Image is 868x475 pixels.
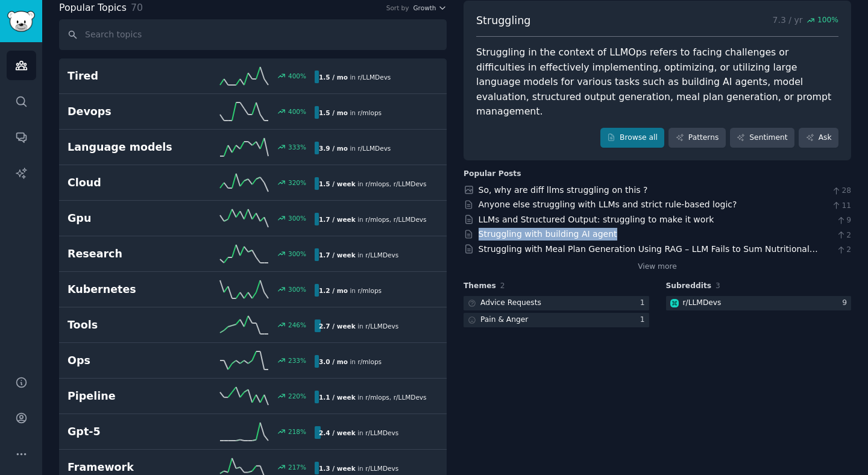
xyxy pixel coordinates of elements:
h2: Devops [68,104,191,119]
div: in [315,319,403,332]
span: Themes [464,281,496,292]
span: r/ mlops [365,180,389,187]
img: GummySearch logo [7,11,35,32]
div: 246 % [288,321,306,329]
div: r/ LLMDevs [683,298,722,309]
span: 2 [500,282,505,290]
span: Subreddits [666,281,712,292]
a: Language models333%3.9 / moin r/LLMDevs [59,130,447,165]
a: Sentiment [730,128,794,148]
h2: Framework [68,460,191,475]
a: Struggling with building AI agent [479,229,617,239]
span: r/ LLMDevs [357,74,391,81]
h2: Pipeline [68,389,191,404]
div: 233 % [288,356,306,365]
span: 2 [836,245,851,256]
b: 1.5 / mo [319,109,348,116]
span: 2 [836,230,851,241]
h2: Kubernetes [68,282,191,297]
a: Devops400%1.5 / moin r/mlops [59,94,447,130]
h2: Gpu [68,211,191,226]
span: r/ mlops [365,216,389,223]
span: , [389,394,391,401]
div: 1 [640,315,649,326]
span: r/ LLMDevs [365,429,398,436]
h2: Tools [68,318,191,333]
span: Growth [413,4,436,12]
span: r/ mlops [357,287,382,294]
a: LLMs and Structured Output: struggling to make it work [479,215,714,224]
h2: Research [68,247,191,262]
b: 1.2 / mo [319,287,348,294]
div: 333 % [288,143,306,151]
span: 70 [131,2,143,13]
h2: Cloud [68,175,191,190]
div: 320 % [288,178,306,187]
div: 400 % [288,107,306,116]
span: 28 [831,186,851,197]
span: 9 [836,215,851,226]
button: Growth [413,4,447,12]
div: 1 [640,298,649,309]
a: Ops233%3.0 / moin r/mlops [59,343,447,379]
h2: Ops [68,353,191,368]
a: Research300%1.7 / weekin r/LLMDevs [59,236,447,272]
div: Sort by [386,4,409,12]
a: Anyone else struggling with LLMs and strict rule-based logic? [479,200,737,209]
a: Pain & Anger1 [464,313,649,328]
span: , [389,180,391,187]
span: r/ mlops [357,358,382,365]
span: r/ LLMDevs [394,180,427,187]
b: 1.1 / week [319,394,356,401]
span: r/ mlops [357,109,382,116]
b: 1.5 / mo [319,74,348,81]
div: 9 [842,298,851,309]
input: Search topics [59,19,447,50]
a: So, why are diff llms struggling on this ? [479,185,648,195]
div: 300 % [288,214,306,222]
span: , [389,216,391,223]
div: in [315,213,430,225]
span: Popular Topics [59,1,127,16]
a: Tools246%2.7 / weekin r/LLMDevs [59,307,447,343]
div: 220 % [288,392,306,400]
b: 1.5 / week [319,180,356,187]
div: 218 % [288,427,306,436]
a: LLMDevsr/LLMDevs9 [666,296,852,311]
div: in [315,284,386,297]
a: Ask [799,128,838,148]
b: 3.9 / mo [319,145,348,152]
div: Advice Requests [480,298,541,309]
a: Cloud320%1.5 / weekin r/mlops,r/LLMDevs [59,165,447,201]
a: Gpt-5218%2.4 / weekin r/LLMDevs [59,414,447,450]
span: 3 [715,282,720,290]
span: r/ LLMDevs [357,145,391,152]
h2: Gpt-5 [68,424,191,439]
a: Advice Requests1 [464,296,649,311]
b: 1.7 / week [319,216,356,223]
b: 1.7 / week [319,251,356,259]
div: in [315,426,403,439]
div: in [315,248,403,261]
a: Tired400%1.5 / moin r/LLMDevs [59,58,447,94]
div: 300 % [288,285,306,294]
a: View more [638,262,677,272]
b: 2.7 / week [319,322,356,330]
b: 3.0 / mo [319,358,348,365]
span: Struggling [476,13,530,28]
p: 7.3 / yr [773,13,838,28]
span: r/ LLMDevs [365,322,398,330]
div: in [315,355,386,368]
div: Pain & Anger [480,315,528,326]
a: Patterns [668,128,725,148]
span: r/ LLMDevs [394,394,427,401]
h2: Tired [68,69,191,84]
div: in [315,391,430,403]
div: in [315,106,386,119]
a: Pipeline220%1.1 / weekin r/mlops,r/LLMDevs [59,379,447,414]
div: Popular Posts [464,169,521,180]
span: r/ LLMDevs [394,216,427,223]
h2: Language models [68,140,191,155]
div: in [315,462,403,474]
span: r/ LLMDevs [365,465,398,472]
